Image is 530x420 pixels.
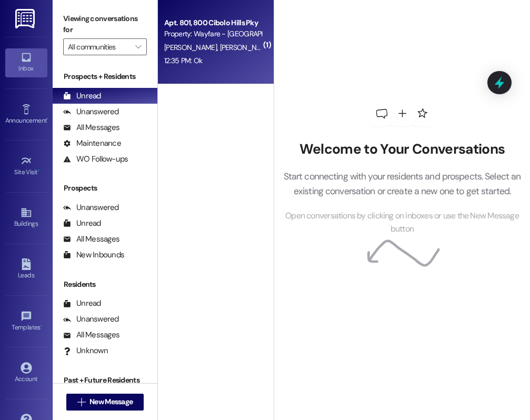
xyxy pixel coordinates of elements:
[63,298,101,309] div: Unread
[47,115,48,123] span: •
[5,359,47,387] a: Account
[63,249,124,261] div: New Inbounds
[53,279,157,290] div: Residents
[282,141,523,158] h2: Welcome to Your Conversations
[63,122,119,133] div: All Messages
[5,255,47,284] a: Leads
[164,17,262,28] div: Apt. 801, 800 Cibolo Hills Pky
[63,234,119,245] div: All Messages
[66,394,144,411] button: New Message
[164,43,220,52] span: [PERSON_NAME]
[53,183,157,194] div: Prospects
[38,167,39,174] span: •
[282,209,523,235] span: Open conversations by clicking on inboxes or use the New Message button
[63,91,101,102] div: Unread
[164,56,203,65] div: 12:35 PM: Ok
[220,43,273,52] span: [PERSON_NAME]
[5,48,47,77] a: Inbox
[53,375,157,386] div: Past + Future Residents
[41,322,42,329] span: •
[5,307,47,336] a: Templates •
[89,396,133,407] span: New Message
[53,71,157,82] div: Prospects + Residents
[63,218,101,229] div: Unread
[63,329,119,341] div: All Messages
[68,38,130,55] input: All communities
[63,154,128,165] div: WO Follow-ups
[77,398,85,406] i: 
[282,169,523,199] p: Start connecting with your residents and prospects. Select an existing conversation or create a n...
[164,28,262,39] div: Property: Wayfare - [GEOGRAPHIC_DATA]
[63,202,119,213] div: Unanswered
[63,11,147,38] label: Viewing conversations for
[63,138,121,149] div: Maintenance
[15,9,37,28] img: ResiDesk Logo
[135,43,141,51] i: 
[5,204,47,232] a: Buildings
[63,314,119,325] div: Unanswered
[63,106,119,117] div: Unanswered
[63,345,108,356] div: Unknown
[5,152,47,181] a: Site Visit •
